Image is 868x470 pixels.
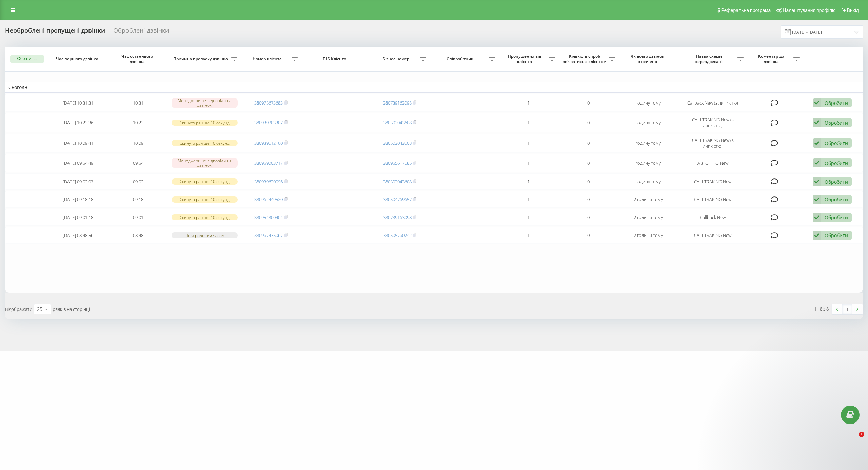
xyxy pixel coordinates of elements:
td: годину тому [618,173,678,190]
span: Причина пропуску дзвінка [172,56,231,62]
td: 0 [558,173,618,190]
span: Пропущених від клієнта [502,54,549,64]
td: 2 години тому [618,227,678,244]
button: Обрати всі [10,55,44,63]
span: Бізнес номер [373,56,420,62]
td: [DATE] 10:23:36 [48,113,108,132]
span: рядків на сторінці [53,306,90,312]
span: Співробітник [433,56,489,62]
span: 1 [859,432,864,437]
span: Реферальна програма [721,7,771,13]
td: Callback New [678,209,747,226]
span: Назва схеми переадресації [682,54,737,64]
td: 1 [498,154,558,172]
a: 380939630596 [254,178,283,185]
td: 1 [498,173,558,190]
td: 09:52 [108,173,168,190]
span: Вихід [847,7,859,13]
td: [DATE] 08:48:56 [48,227,108,244]
td: CALLTRAKING New [678,227,747,244]
a: 380955617685 [383,160,412,166]
td: 09:18 [108,191,168,208]
div: Обробити [825,178,848,185]
td: 09:54 [108,154,168,172]
td: Callback New (з липкістю) [678,94,747,112]
a: 380505760242 [383,232,412,238]
div: Поза робочим часом [172,232,238,238]
a: 380939703307 [254,119,283,126]
td: 0 [558,154,618,172]
span: ПІБ Клієнта [308,56,363,62]
td: 09:01 [108,209,168,226]
a: 380962449520 [254,196,283,202]
td: 1 [498,94,558,112]
td: 1 [498,227,558,244]
a: 380967475067 [254,232,283,238]
td: [DATE] 09:01:18 [48,209,108,226]
div: Обробити [825,140,848,146]
td: [DATE] 10:09:41 [48,134,108,153]
td: 1 [498,209,558,226]
td: 0 [558,113,618,132]
td: [DATE] 09:52:07 [48,173,108,190]
td: CALLTRAKING New (з липкістю) [678,113,747,132]
a: 380975673683 [254,100,283,106]
td: 0 [558,209,618,226]
div: Скинуто раніше 10 секунд [172,196,238,202]
div: Обробити [825,160,848,166]
span: Номер клієнта [244,56,292,62]
span: Налаштування профілю [783,7,835,13]
a: 380504769657 [383,196,412,202]
a: 380739163098 [383,214,412,220]
span: Відображати [5,306,32,312]
td: CALLTRAKING New (з липкістю) [678,134,747,153]
div: Обробити [825,119,848,126]
a: 380503043608 [383,178,412,185]
div: Обробити [825,100,848,106]
td: 2 години тому [618,209,678,226]
div: Скинуто раніше 10 секунд [172,120,238,126]
td: 10:23 [108,113,168,132]
div: 25 [37,306,42,313]
a: 380939612160 [254,140,283,146]
td: [DATE] 09:54:49 [48,154,108,172]
td: Сьогодні [5,82,863,92]
div: Менеджери не відповіли на дзвінок [172,98,238,108]
td: 2 години тому [618,191,678,208]
div: Скинуто раніше 10 секунд [172,178,238,184]
div: Скинуто раніше 10 секунд [172,140,238,146]
td: годину тому [618,113,678,132]
td: 1 [498,113,558,132]
td: годину тому [618,94,678,112]
div: Обробити [825,214,848,221]
div: Скинуто раніше 10 секунд [172,214,238,220]
a: 380503043608 [383,119,412,126]
a: 380954800404 [254,214,283,220]
td: [DATE] 10:31:31 [48,94,108,112]
span: Як довго дзвінок втрачено [625,54,672,64]
td: 1 [498,191,558,208]
td: [DATE] 09:18:18 [48,191,108,208]
div: Менеджери не відповіли на дзвінок [172,158,238,168]
td: 10:31 [108,94,168,112]
a: 380959003717 [254,160,283,166]
td: 10:09 [108,134,168,153]
td: 08:48 [108,227,168,244]
span: Час останнього дзвінка [114,54,162,64]
div: Оброблені дзвінки [113,27,169,37]
td: 0 [558,94,618,112]
span: Коментар до дзвінка [750,54,793,64]
td: годину тому [618,134,678,153]
div: Обробити [825,196,848,203]
td: 0 [558,134,618,153]
span: Час першого дзвінка [54,56,102,62]
td: 0 [558,227,618,244]
td: АВТО ПРО New [678,154,747,172]
td: годину тому [618,154,678,172]
td: CALLTRAKING New [678,191,747,208]
td: 0 [558,191,618,208]
div: Обробити [825,232,848,239]
a: 380739163098 [383,100,412,106]
td: CALLTRAKING New [678,173,747,190]
div: Необроблені пропущені дзвінки [5,27,105,37]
